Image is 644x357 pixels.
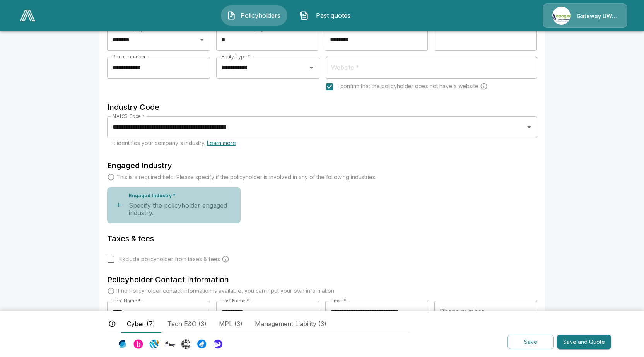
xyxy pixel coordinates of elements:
h6: Engaged Industry [107,159,537,172]
img: Past quotes Icon [299,11,309,20]
button: Engaged Industry *Specify the policyholder engaged industry. [107,187,241,223]
button: Open [306,62,317,73]
img: AA Logo [20,10,35,21]
h6: Industry Code [107,101,537,113]
img: Policyholders Icon [227,11,236,20]
img: Carrier Logo [118,339,127,349]
label: Revenue in USD * [330,26,371,32]
button: Save [507,335,554,350]
img: Carrier Logo [149,339,159,349]
span: Past quotes [312,11,354,20]
a: Learn more [207,140,236,146]
label: Number of employees * [222,26,275,32]
img: Carrier Logo [197,339,207,349]
button: Open [196,34,207,45]
label: Email * [331,297,347,304]
img: Carrier Logo [213,339,222,349]
span: MPL (3) [219,319,243,328]
p: Specify the policyholder engaged industry. [129,202,237,217]
label: Ownership Type * [113,26,153,32]
span: Management Liability (3) [255,319,326,328]
p: Engaged Industry * [129,193,176,199]
label: NAICS Code * [113,113,145,120]
label: Last Name * [222,297,249,304]
label: Entity Type * [222,53,250,60]
label: First Name * [113,297,141,304]
span: Tech E&O (3) [167,319,207,328]
button: Policyholders IconPolicyholders [221,5,287,26]
p: This is a required field. Please specify if the policyholder is involved in any of the following ... [116,173,376,181]
svg: Carriers run a cyber security scan on the policyholders' websites. Please enter a website wheneve... [480,82,488,90]
label: Year Established [439,26,476,32]
button: Past quotes IconPast quotes [294,5,360,26]
span: It identifies your company's industry. [113,140,236,146]
img: Carrier Logo [133,339,143,349]
label: Phone number [113,53,146,60]
p: If no Policyholder contact information is available, you can input your own information [116,287,334,295]
span: Cyber (7) [127,319,155,328]
span: I confirm that the policyholder does not have a website [338,82,478,90]
img: Carrier Logo [181,339,191,349]
img: Carrier Logo [165,339,175,349]
button: Open [524,122,535,133]
svg: Carrier and processing fees will still be applied [222,255,229,263]
span: Exclude policyholder from taxes & fees [119,255,220,263]
svg: The carriers and lines of business displayed below reflect potential appetite based on available ... [108,320,116,328]
h6: Policyholder Contact Information [107,273,537,286]
span: Policyholders [239,11,282,20]
h6: Taxes & fees [107,232,537,245]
